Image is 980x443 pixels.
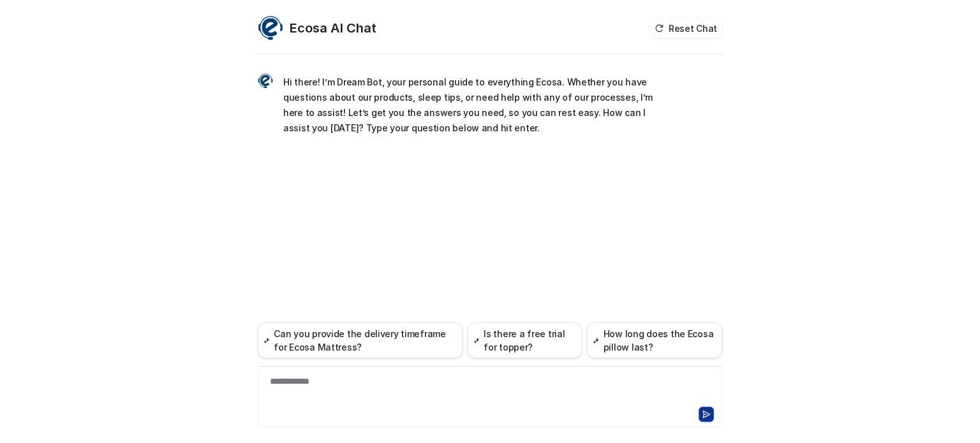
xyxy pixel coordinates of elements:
button: Is there a free trial for topper? [468,323,582,358]
img: Widget [258,73,273,89]
p: Hi there! I’m Dream Bot, your personal guide to everything Ecosa. Whether you have questions abou... [283,75,657,136]
button: How long does the Ecosa pillow last? [587,323,722,358]
button: Reset Chat [651,19,722,38]
img: Widget [258,15,283,41]
button: Can you provide the delivery timeframe for Ecosa Mattress? [258,323,463,358]
h2: Ecosa AI Chat [290,19,376,37]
